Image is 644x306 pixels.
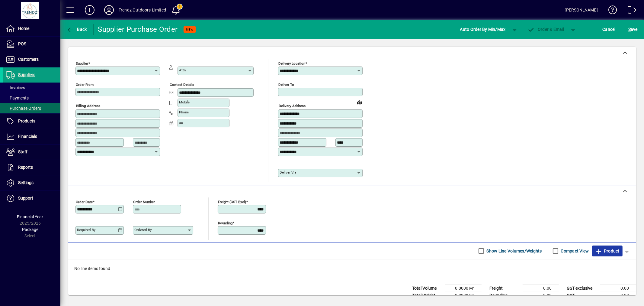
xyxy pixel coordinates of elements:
span: Product [595,246,620,256]
a: Reports [3,160,60,175]
a: Logout [623,1,636,21]
span: Purchase Orders [6,106,41,111]
a: Purchase Orders [3,103,60,113]
button: Add [80,5,99,15]
span: Financial Year [17,214,43,219]
td: Total Volume [409,285,445,292]
a: POS [3,37,60,52]
button: Cancel [601,24,617,35]
td: 0.0000 Kg [445,292,482,299]
td: 0.00 [600,285,636,292]
a: Products [3,114,60,129]
span: NEW [186,28,194,31]
label: Compact View [560,248,589,254]
td: 0.0000 M³ [445,285,482,292]
app-page-header-button: Back [60,24,94,35]
a: Settings [3,175,60,190]
button: Profile [99,5,119,15]
div: Trendz Outdoors Limited [119,5,166,15]
span: Payments [6,96,29,100]
mat-label: Delivery Location [278,61,305,66]
a: Home [3,21,60,36]
button: Save [627,24,639,35]
span: Products [18,119,35,123]
mat-label: Rounding [218,221,232,225]
mat-label: Ordered by [134,228,152,232]
a: Customers [3,52,60,67]
button: Order & Email [524,24,567,35]
mat-label: Attn [179,68,186,72]
span: Financials [18,134,37,139]
mat-label: Supplier [76,61,88,66]
span: Support [18,196,33,200]
td: Freight [486,285,523,292]
a: Payments [3,93,60,103]
div: No line items found [68,259,636,278]
mat-label: Deliver via [280,170,296,174]
span: Back [67,27,87,32]
a: Financials [3,129,60,144]
span: POS [18,41,26,46]
td: GST exclusive [564,285,600,292]
span: Auto Order By Min/Max [460,24,506,34]
td: 0.00 [523,285,559,292]
label: Show Line Volumes/Weights [485,248,542,254]
mat-label: Order from [76,83,94,87]
mat-label: Deliver To [278,83,294,87]
td: Rounding [486,292,523,299]
span: Staff [18,149,27,154]
a: View on map [354,97,364,107]
span: Invoices [6,85,25,90]
span: Suppliers [18,72,35,77]
span: Home [18,26,29,31]
span: ave [628,24,638,34]
mat-label: Freight (GST excl) [218,200,246,204]
span: Settings [18,180,34,185]
button: Product [592,246,623,256]
mat-label: Phone [179,110,189,114]
div: Supplier Purchase Order [98,24,178,34]
span: Order & Email [527,27,564,32]
button: Auto Order By Min/Max [457,24,509,35]
td: Total Weight [409,292,445,299]
div: [PERSON_NAME] [565,5,598,15]
span: Cancel [603,24,616,34]
mat-label: Order date [76,200,93,204]
span: S [628,27,631,32]
span: Reports [18,165,33,170]
a: Invoices [3,83,60,93]
td: GST [564,292,600,299]
mat-label: Order number [133,200,155,204]
td: 0.00 [600,292,636,299]
mat-label: Required by [77,228,95,232]
a: Knowledge Base [604,1,617,21]
button: Back [65,24,88,35]
span: Package [22,227,38,232]
span: Customers [18,57,39,62]
a: Staff [3,145,60,160]
td: 0.00 [523,292,559,299]
mat-label: Mobile [179,100,190,104]
a: Support [3,191,60,206]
